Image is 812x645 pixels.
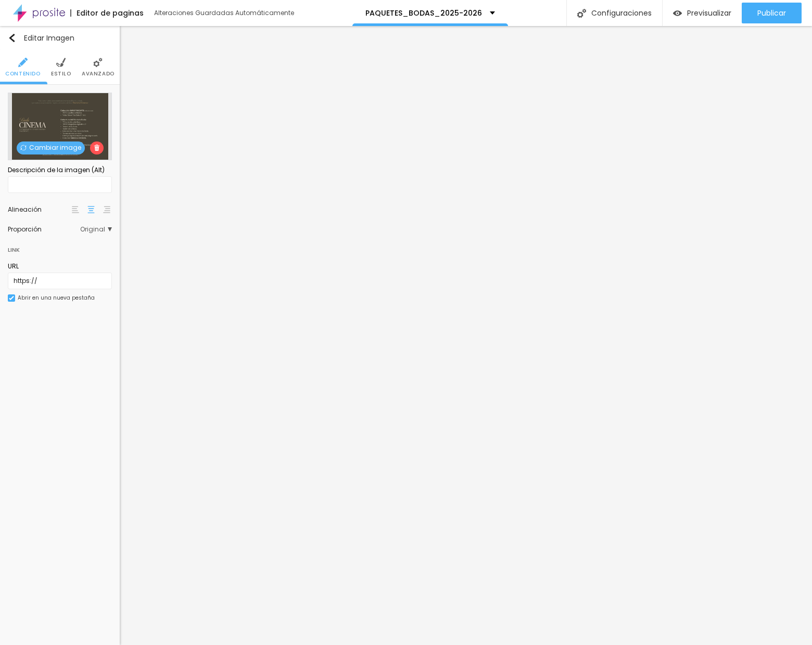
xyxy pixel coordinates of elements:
[757,9,786,17] span: Publicar
[8,262,112,271] div: URL
[8,34,74,42] div: Editar Imagen
[8,238,112,256] div: Link
[94,145,100,151] img: Icone
[8,207,70,213] div: Alineación
[18,295,95,301] div: Abrir en una nueva pestaña
[82,71,115,76] span: Avanzado
[8,244,20,255] div: Link
[663,3,742,23] button: Previsualizar
[70,9,144,17] div: Editor de paginas
[20,145,27,151] img: Icone
[365,9,482,17] p: PAQUETES_BODAS_2025-2026
[154,10,294,16] div: Alteraciones Guardadas Automáticamente
[51,71,71,76] span: Estilo
[673,9,682,18] img: view-1.svg
[9,295,14,301] img: Icone
[80,226,112,233] span: Original
[17,141,85,154] span: Cambiar image
[8,34,16,42] img: Icone
[72,206,79,213] img: paragraph-left-align.svg
[18,58,28,67] img: Icone
[8,226,80,233] div: Proporción
[8,165,112,175] div: Descripción de la imagen (Alt)
[687,9,731,17] span: Previsualizar
[5,71,40,76] span: Contenido
[742,3,802,23] button: Publicar
[87,206,95,213] img: paragraph-center-align.svg
[56,58,66,67] img: Icone
[103,206,110,213] img: paragraph-right-align.svg
[93,58,103,67] img: Icone
[120,26,812,645] iframe: Editor
[577,9,586,18] img: Icone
